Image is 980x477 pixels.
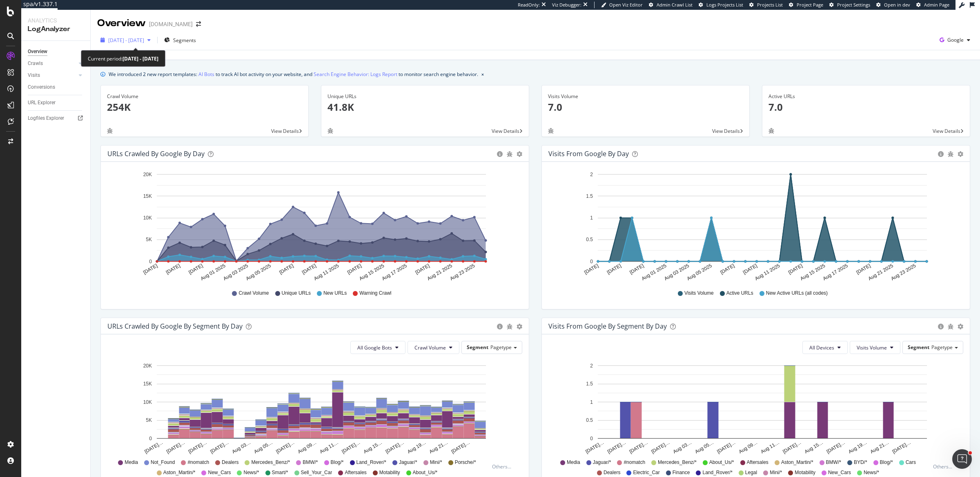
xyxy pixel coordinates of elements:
div: Unique URLs [327,93,523,100]
text: 0 [149,259,152,264]
span: Motability [379,469,400,476]
text: Aug 17 2025 [822,263,849,282]
a: AI Bots [198,70,214,78]
div: Others... [933,463,956,470]
a: Projects List [749,2,783,8]
a: Admin Crawl List [649,2,693,8]
div: bug [948,324,953,329]
div: ReadOnly: [518,2,540,8]
button: Google [936,34,973,47]
text: 1 [590,215,593,221]
div: URLs Crawled by Google By Segment By Day [107,322,243,330]
span: Segment [467,344,488,351]
div: bug [548,128,554,134]
span: Mercedes_Benz/* [658,459,697,466]
div: gear [517,324,522,329]
text: 20K [143,172,152,177]
text: [DATE] [628,263,645,275]
span: #nomatch [187,459,209,466]
div: Viz Debugger: [552,2,581,8]
div: Crawls [28,59,43,68]
div: Active URLs [768,93,964,100]
a: Project Page [789,2,823,8]
div: gear [958,324,963,329]
span: Aftersales [747,459,768,466]
text: 10K [143,215,152,221]
div: Visits [28,71,40,80]
div: circle-info [938,324,944,329]
text: Aug 03 2025 [663,263,690,282]
span: Media [567,459,580,466]
span: Segment [908,344,929,351]
span: Dealers [604,469,620,476]
text: [DATE] [142,263,158,275]
text: [DATE] [742,263,758,275]
text: Aug 15 2025 [799,263,826,282]
a: Open in dev [876,2,910,8]
div: A chart. [107,168,519,282]
button: close banner [479,68,486,80]
span: Aston_Martin/* [163,469,196,476]
text: Aug 11 2025 [313,263,340,282]
a: Crawls [28,59,76,68]
a: Search Engine Behavior: Logs Report [314,70,397,78]
text: [DATE] [787,263,804,275]
span: Project Page [797,2,823,8]
span: New_Cars [828,469,851,476]
div: circle-info [497,151,503,157]
text: [DATE] [165,263,181,275]
text: 2 [590,363,593,369]
text: 1 [590,399,593,405]
div: Overview [97,16,146,30]
span: Crawl Volume [414,344,446,351]
svg: A chart. [548,361,960,455]
text: 0.5 [586,237,593,243]
span: Dealers [222,459,238,466]
a: Project Settings [829,2,870,8]
div: Visits from Google by day [548,150,629,158]
svg: A chart. [107,361,519,455]
span: Legal [745,469,757,476]
div: URL Explorer [28,99,56,107]
div: LogAnalyzer [28,25,84,34]
text: Aug 11 2025 [754,263,781,282]
span: #nomatch [624,459,645,466]
span: Finance [673,469,690,476]
text: 5K [146,237,152,243]
div: Overview [28,47,47,56]
div: info banner [100,70,970,78]
span: About_Us/* [709,459,734,466]
span: Blog/* [331,459,344,466]
div: We introduced 2 new report templates: to track AI bot activity on your website, and to monitor se... [109,70,478,78]
text: Aug 01 2025 [641,263,668,282]
text: 0 [149,436,152,441]
div: Conversions [28,83,55,92]
span: Electric_Car [633,469,659,476]
iframe: Intercom live chat [952,449,972,469]
span: Sell_Your_Car [301,469,332,476]
span: New_Cars [208,469,231,476]
div: arrow-right-arrow-left [196,21,201,27]
button: All Devices [802,341,848,354]
text: 20K [143,363,152,369]
a: Visits [28,71,76,80]
span: Unique URLs [282,290,311,297]
span: Mini/* [770,469,782,476]
span: Projects List [757,2,783,8]
span: All Devices [809,344,834,351]
text: Aug 23 2025 [890,263,917,282]
text: 0 [590,259,593,264]
span: Admin Crawl List [657,2,693,8]
div: Others... [492,463,515,470]
a: Conversions [28,83,85,92]
text: Aug 21 2025 [867,263,894,282]
span: Mini/* [430,459,442,466]
span: Not_Found [151,459,175,466]
text: Aug 15 2025 [358,263,385,282]
a: URL Explorer [28,99,85,107]
text: 10K [143,399,152,405]
span: Pagetype [931,344,953,351]
text: [DATE] [855,263,872,275]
